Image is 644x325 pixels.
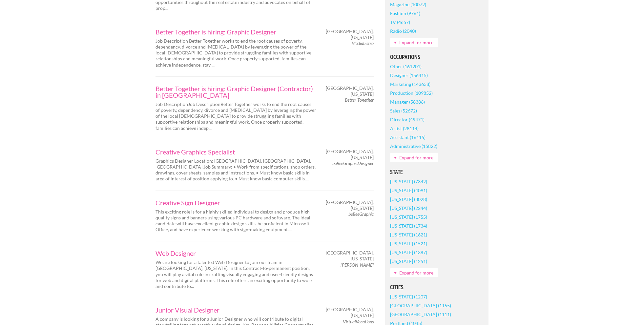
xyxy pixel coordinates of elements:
a: [US_STATE] (4091) [390,186,427,195]
a: Designer (156415) [390,71,428,80]
a: TV (4657) [390,18,410,27]
a: [US_STATE] (1207) [390,292,427,301]
span: [GEOGRAPHIC_DATA], [US_STATE] [326,250,374,262]
a: Web Designer [156,250,316,256]
em: VirtualVocations [343,319,374,324]
a: Other (161201) [390,62,422,71]
a: Fashion (9761) [390,9,420,18]
span: [GEOGRAPHIC_DATA], [US_STATE] [326,85,374,97]
span: [GEOGRAPHIC_DATA], [US_STATE] [326,199,374,211]
a: [US_STATE] (1755) [390,213,427,221]
a: [US_STATE] (1621) [390,230,427,239]
p: Graphics Designer Location: [GEOGRAPHIC_DATA], [GEOGRAPHIC_DATA], [GEOGRAPHIC_DATA] Job Summary: ... [156,158,316,182]
a: Creative Sign Designer [156,199,316,206]
a: Director (49471) [390,115,425,124]
p: We are looking for a talented Web Designer to join our team in [GEOGRAPHIC_DATA], [US_STATE]. In ... [156,259,316,289]
a: [GEOGRAPHIC_DATA] (1155) [390,301,451,310]
h5: Cities [390,284,484,290]
em: Better Together [345,97,374,103]
a: [US_STATE] (7342) [390,177,427,186]
a: Assistant (16115) [390,133,426,142]
a: [US_STATE] (3028) [390,195,427,204]
span: [GEOGRAPHIC_DATA], [US_STATE] [326,149,374,160]
a: Expand for more [390,153,438,162]
a: [GEOGRAPHIC_DATA] (1111) [390,310,451,319]
a: Expand for more [390,38,438,47]
a: [US_STATE] (1734) [390,221,427,230]
span: [GEOGRAPHIC_DATA], [US_STATE] [326,307,374,318]
a: Better Together is hiring: Graphic Designer (Contractor) in [GEOGRAPHIC_DATA] [156,85,316,98]
a: Marketing (143638) [390,80,430,89]
span: [GEOGRAPHIC_DATA], [US_STATE] [326,29,374,40]
a: Manager (58386) [390,97,425,106]
em: [PERSON_NAME] [341,262,374,268]
a: Production (109852) [390,89,433,97]
em: Mediabistro [352,40,374,46]
a: Expand for more [390,268,438,277]
p: This exciting role is for a highly skilled individual to design and produce high-quality signs an... [156,209,316,233]
a: Creative Graphics Specialist [156,149,316,155]
a: Junior Visual Designer [156,307,316,313]
h5: Occupations [390,54,484,60]
p: Job DescriptionJob DescriptionBetter Together works to end the root causes of poverty, dependency... [156,101,316,131]
a: [US_STATE] (2244) [390,204,427,213]
em: beBeeGraphicDesigner [332,160,374,166]
a: [US_STATE] (1521) [390,239,427,248]
a: Administrative (15822) [390,142,437,151]
em: beBeeGraphic [348,211,374,217]
a: [US_STATE] (1387) [390,248,427,257]
h5: State [390,169,484,175]
p: Job Description Better Together works to end the root causes of poverty, dependency, divorce and ... [156,38,316,68]
a: Better Together is hiring: Graphic Designer [156,29,316,35]
a: Artist (28114) [390,124,419,133]
a: Radio (2040) [390,27,416,35]
a: [US_STATE] (1251) [390,257,427,266]
a: Sales (52672) [390,106,417,115]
